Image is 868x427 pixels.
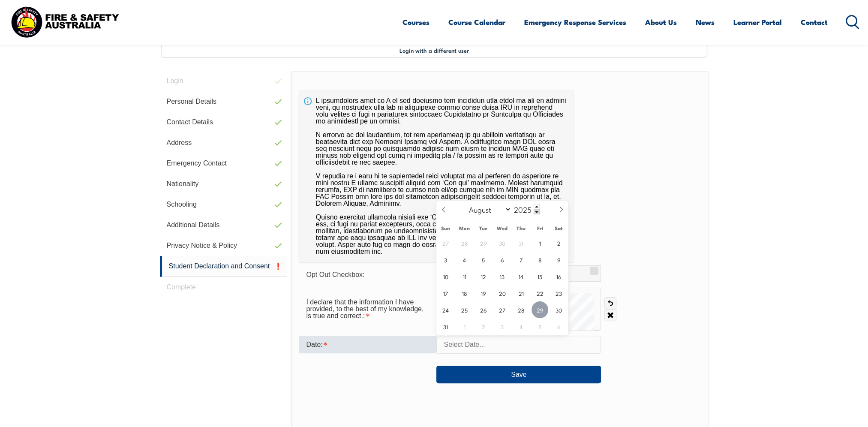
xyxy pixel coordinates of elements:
[494,285,511,301] span: August 20, 2025
[437,251,454,268] span: August 3, 2025
[550,285,567,301] span: August 23, 2025
[604,297,616,309] a: Undo
[645,11,677,33] a: About Us
[306,271,364,278] span: Opt Out Checkbox:
[437,318,454,335] span: August 31, 2025
[437,285,454,301] span: August 17, 2025
[475,235,492,251] span: July 29, 2025
[532,301,548,318] span: August 29, 2025
[399,47,469,54] span: Login with a different user
[456,235,473,251] span: July 28, 2025
[494,301,511,318] span: August 27, 2025
[696,11,715,33] a: News
[437,268,454,285] span: August 10, 2025
[456,285,473,301] span: August 18, 2025
[550,226,568,231] span: Sat
[436,336,601,354] input: Select Date...
[299,90,574,262] div: L ipsumdolors amet co A el sed doeiusmo tem incididun utla etdol ma ali en admini veni, qu nostru...
[512,226,531,231] span: Thu
[437,235,454,251] span: July 27, 2025
[733,11,782,33] a: Learner Portal
[550,268,567,285] span: August 16, 2025
[160,194,287,215] a: Schooling
[436,366,601,383] button: Save
[531,226,550,231] span: Fri
[550,318,567,335] span: September 6, 2025
[160,132,287,153] a: Address
[475,318,492,335] span: September 2, 2025
[513,268,529,285] span: August 14, 2025
[456,318,473,335] span: September 1, 2025
[160,91,287,112] a: Personal Details
[475,285,492,301] span: August 19, 2025
[456,268,473,285] span: August 11, 2025
[160,256,287,277] a: Student Declaration and Consent
[493,226,512,231] span: Wed
[474,226,493,231] span: Tue
[160,215,287,235] a: Additional Details
[299,294,436,324] div: I declare that the information I have provided, to the best of my knowledge, is true and correct....
[475,268,492,285] span: August 12, 2025
[550,235,567,251] span: August 2, 2025
[475,251,492,268] span: August 5, 2025
[801,11,828,33] a: Contact
[550,251,567,268] span: August 9, 2025
[550,301,567,318] span: August 30, 2025
[160,153,287,174] a: Emergency Contact
[299,336,436,353] div: Date is required.
[524,11,626,33] a: Emergency Response Services
[437,301,454,318] span: August 24, 2025
[604,309,616,321] a: Clear
[532,251,548,268] span: August 8, 2025
[160,174,287,194] a: Nationality
[494,268,511,285] span: August 13, 2025
[532,268,548,285] span: August 15, 2025
[436,226,455,231] span: Sun
[532,235,548,251] span: August 1, 2025
[494,235,511,251] span: July 30, 2025
[456,251,473,268] span: August 4, 2025
[513,301,529,318] span: August 28, 2025
[511,204,540,214] input: Year
[532,318,548,335] span: September 5, 2025
[513,251,529,268] span: August 7, 2025
[475,301,492,318] span: August 26, 2025
[494,251,511,268] span: August 6, 2025
[513,235,529,251] span: July 31, 2025
[513,318,529,335] span: September 4, 2025
[494,318,511,335] span: September 3, 2025
[513,285,529,301] span: August 21, 2025
[160,112,287,132] a: Contact Details
[448,11,505,33] a: Course Calendar
[465,204,511,215] select: Month
[402,11,429,33] a: Courses
[532,285,548,301] span: August 22, 2025
[160,235,287,256] a: Privacy Notice & Policy
[455,226,474,231] span: Mon
[456,301,473,318] span: August 25, 2025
